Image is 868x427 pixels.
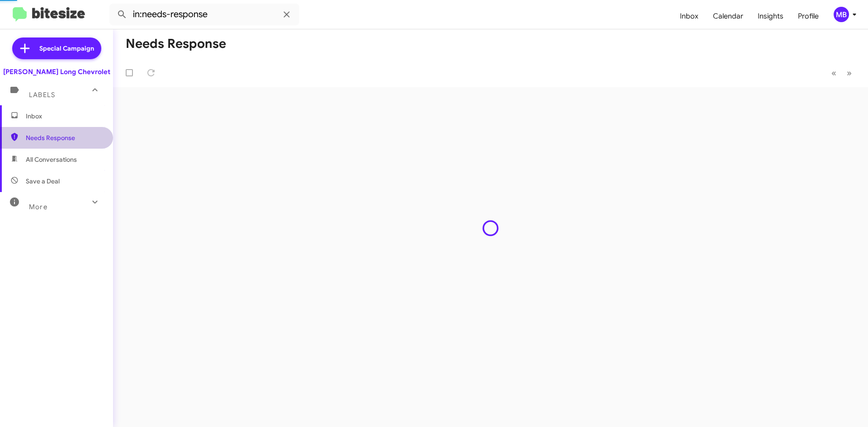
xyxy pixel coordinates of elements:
[26,155,77,164] span: All Conversations
[29,91,55,99] span: Labels
[39,44,94,53] span: Special Campaign
[841,64,857,82] button: Next
[26,177,60,186] span: Save a Deal
[706,3,750,29] a: Calendar
[12,38,101,59] a: Special Campaign
[826,7,858,22] button: MB
[834,7,849,22] div: MB
[26,112,103,121] span: Inbox
[750,3,791,29] a: Insights
[791,3,826,29] a: Profile
[26,133,103,142] span: Needs Response
[847,67,852,79] span: »
[3,67,110,76] div: [PERSON_NAME] Long Chevrolet
[126,37,226,51] h1: Needs Response
[29,203,47,211] span: More
[673,3,706,29] a: Inbox
[826,64,857,82] nav: Page navigation example
[109,4,299,25] input: Search
[831,67,836,79] span: «
[826,64,842,82] button: Previous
